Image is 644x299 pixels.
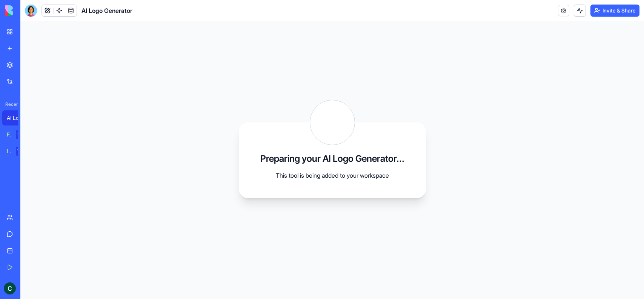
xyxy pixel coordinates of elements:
div: Feedback Form [7,131,11,138]
span: Recent [2,101,18,107]
a: Literary BlogTRY [2,144,32,159]
a: AI Logo Generator [2,110,32,125]
div: AI Logo Generator [7,114,28,122]
div: TRY [16,130,28,139]
button: Invite & Share [590,5,639,17]
h3: Preparing your AI Logo Generator... [260,153,404,165]
p: This tool is being added to your workspace [257,171,408,180]
img: ACg8ocJJPdUwLSOoem4tna9yKtp5wDBz2Ku8DOjpd8Lxe9vJz7dCfQ=s96-c [4,282,16,294]
a: Feedback FormTRY [2,127,32,142]
div: Literary Blog [7,147,11,155]
img: logo [5,5,52,16]
span: AI Logo Generator [81,6,132,15]
div: TRY [16,147,28,156]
